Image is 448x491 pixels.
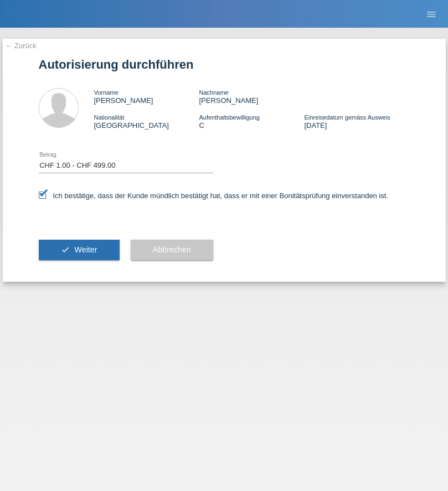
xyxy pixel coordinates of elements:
[199,89,228,96] span: Nachname
[61,245,70,254] i: check
[39,240,120,261] button: check Weiter
[39,192,389,200] label: Ich bestätige, dass der Kunde mündlich bestätigt hat, dass er mit einer Bonitätsprüfung einversta...
[199,114,259,121] span: Aufenthaltsbewilligung
[94,89,119,96] span: Vorname
[39,58,410,71] h1: Autorisierung durchführen
[94,114,125,121] span: Nationalität
[74,245,97,254] span: Weiter
[94,88,199,105] div: [PERSON_NAME]
[426,9,437,20] i: menu
[153,245,191,254] span: Abbrechen
[6,42,37,50] a: ← Zurück
[304,113,409,130] div: [DATE]
[420,11,442,17] a: menu
[199,88,304,105] div: [PERSON_NAME]
[304,114,390,121] span: Einreisedatum gemäss Ausweis
[131,240,213,261] button: Abbrechen
[94,113,199,130] div: [GEOGRAPHIC_DATA]
[199,113,304,130] div: C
